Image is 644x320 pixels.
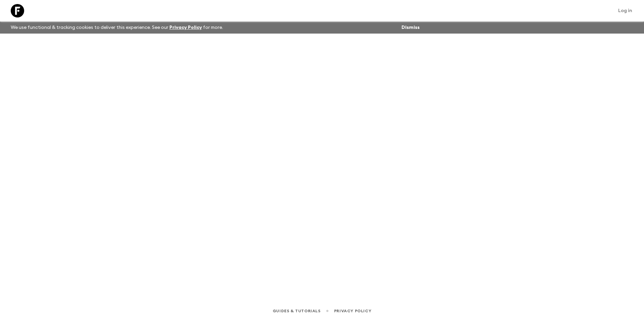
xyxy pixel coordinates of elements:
a: Guides & Tutorials [273,307,321,315]
a: Log in [614,6,636,15]
button: Dismiss [400,23,421,32]
p: We use functional & tracking cookies to deliver this experience. See our for more. [8,21,226,34]
a: Privacy Policy [334,307,371,315]
a: Privacy Policy [169,25,202,30]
